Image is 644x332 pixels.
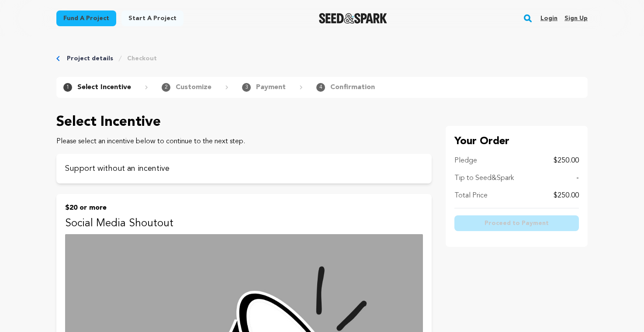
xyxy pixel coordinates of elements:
span: Proceed to Payment [485,219,549,228]
span: 1 [63,83,72,92]
a: Seed&Spark Homepage [319,13,388,24]
p: Payment [256,82,286,93]
p: $250.00 [554,190,579,201]
a: Sign up [564,11,588,25]
p: Support without an incentive [65,163,423,175]
a: Checkout [127,54,157,63]
a: Login [540,11,557,25]
p: Tip to Seed&Spark [454,173,514,183]
p: Customize [176,82,211,93]
p: $20 or more [65,203,423,213]
button: Proceed to Payment [454,215,579,231]
a: Project details [67,54,113,63]
p: Please select an incentive below to continue to the next step. [56,136,432,147]
a: Fund a project [56,10,116,26]
p: Select Incentive [56,112,432,133]
div: Breadcrumb [56,54,588,63]
img: Seed&Spark Logo Dark Mode [319,13,388,24]
p: Your Order [454,135,579,149]
span: 4 [316,83,325,92]
p: - [576,173,579,183]
p: Confirmation [330,82,375,93]
p: $250.00 [554,156,579,166]
span: 2 [162,83,170,92]
span: 3 [242,83,251,92]
p: Select Incentive [77,82,131,93]
a: Start a project [121,10,184,26]
p: Pledge [454,156,477,166]
p: Social Media Shoutout [65,217,423,231]
p: Total Price [454,190,488,201]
